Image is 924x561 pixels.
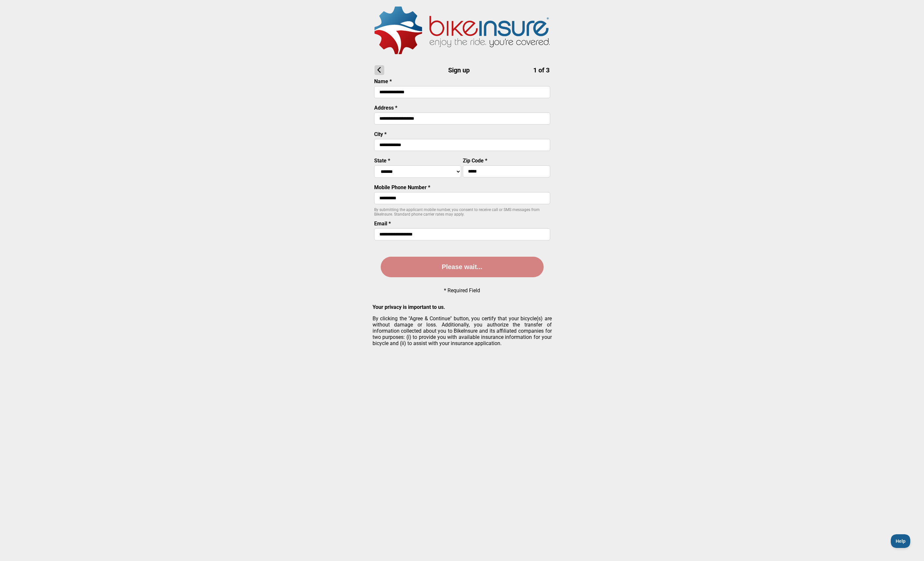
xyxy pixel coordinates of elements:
label: Name * [374,78,392,84]
label: Zip Code * [463,158,487,164]
label: City * [374,131,387,137]
p: By clicking the "Agree & Continue" button, you certify that your bicycle(s) are without damage or... [373,315,552,346]
label: State * [374,158,390,164]
label: Mobile Phone Number * [374,184,430,190]
h1: Sign up [374,65,550,75]
iframe: Toggle Customer Support [891,534,911,548]
span: 1 of 3 [533,66,550,74]
label: Address * [374,105,397,111]
p: * Required Field [444,287,480,294]
p: By submitting the applicant mobile number, you consent to receive call or SMS messages from BikeI... [374,207,550,217]
strong: Your privacy is important to us. [373,304,445,310]
label: Email * [374,220,391,227]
